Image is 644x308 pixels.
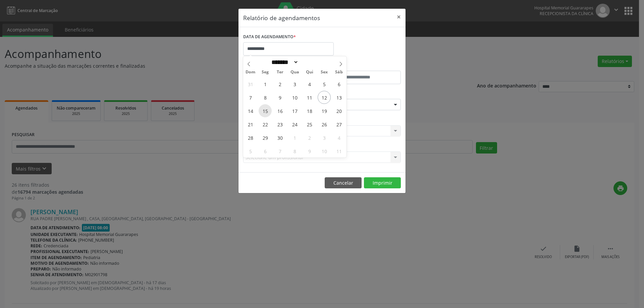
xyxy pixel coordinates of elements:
button: Imprimir [364,177,401,189]
span: Setembro 18, 2025 [303,104,316,117]
span: Setembro 14, 2025 [244,104,257,117]
span: Setembro 16, 2025 [273,104,286,117]
span: Outubro 2, 2025 [303,131,316,144]
span: Sáb [332,70,346,74]
span: Setembro 21, 2025 [244,118,257,131]
span: Outubro 9, 2025 [303,144,316,158]
span: Seg [258,70,273,74]
span: Setembro 10, 2025 [288,91,301,104]
span: Setembro 22, 2025 [259,118,272,131]
span: Agosto 31, 2025 [244,77,257,90]
span: Qua [287,70,302,74]
input: Year [299,59,321,66]
span: Sex [317,70,332,74]
span: Outubro 1, 2025 [288,131,301,144]
button: Cancelar [325,177,362,189]
span: Setembro 29, 2025 [259,131,272,144]
span: Qui [302,70,317,74]
span: Dom [243,70,258,74]
span: Outubro 10, 2025 [318,144,331,158]
span: Ter [273,70,287,74]
span: Setembro 13, 2025 [332,91,345,104]
label: ATÉ [324,60,401,71]
span: Setembro 17, 2025 [288,104,301,117]
span: Outubro 4, 2025 [332,131,345,144]
label: DATA DE AGENDAMENTO [243,32,296,42]
span: Outubro 11, 2025 [332,144,345,158]
span: Setembro 19, 2025 [318,104,331,117]
span: Setembro 3, 2025 [288,77,301,90]
span: Setembro 7, 2025 [244,91,257,104]
select: Month [269,59,299,66]
span: Setembro 24, 2025 [288,118,301,131]
span: Setembro 2, 2025 [273,77,286,90]
span: Setembro 26, 2025 [318,118,331,131]
span: Setembro 12, 2025 [318,91,331,104]
span: Setembro 1, 2025 [259,77,272,90]
span: Outubro 8, 2025 [288,144,301,158]
span: Outubro 3, 2025 [318,131,331,144]
span: Setembro 4, 2025 [303,77,316,90]
span: Setembro 6, 2025 [332,77,345,90]
span: Setembro 15, 2025 [259,104,272,117]
span: Setembro 30, 2025 [273,131,286,144]
span: Outubro 6, 2025 [259,144,272,158]
button: Close [392,9,406,25]
h5: Relatório de agendamentos [243,13,320,22]
span: Outubro 7, 2025 [273,144,286,158]
span: Outubro 5, 2025 [244,144,257,158]
span: Setembro 5, 2025 [318,77,331,90]
span: Setembro 9, 2025 [273,91,286,104]
span: Setembro 23, 2025 [273,118,286,131]
span: Setembro 20, 2025 [332,104,345,117]
span: Setembro 25, 2025 [303,118,316,131]
span: Setembro 11, 2025 [303,91,316,104]
span: Setembro 8, 2025 [259,91,272,104]
span: Setembro 28, 2025 [244,131,257,144]
span: Setembro 27, 2025 [332,118,345,131]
